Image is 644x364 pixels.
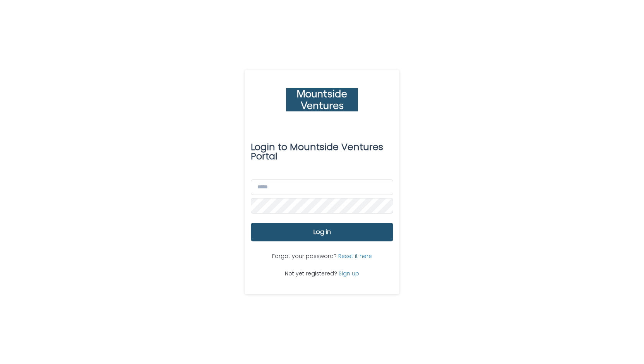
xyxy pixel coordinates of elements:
[272,252,338,260] span: Forgot your password?
[313,229,331,235] span: Log in
[285,270,339,277] span: Not yet registered?
[251,136,393,167] div: Mountside Ventures Portal
[339,270,359,277] a: Sign up
[251,223,393,241] button: Log in
[338,252,372,260] a: Reset it here
[251,140,287,153] span: Login to
[286,88,358,111] img: twZmyNITGKVq2kBU3Vg1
